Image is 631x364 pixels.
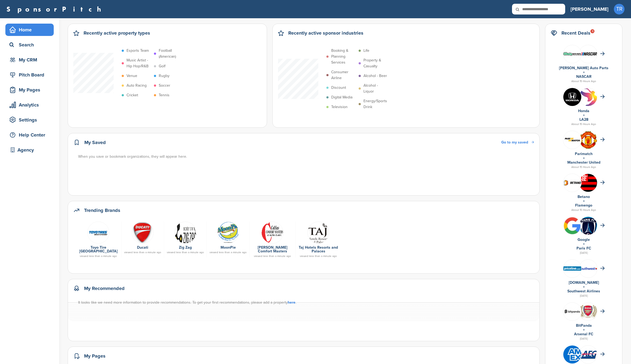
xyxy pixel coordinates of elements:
a: Sp zigzag [167,222,204,243]
a: Home [5,24,54,36]
h2: My Pages [84,352,106,360]
p: Football (American) [159,48,183,60]
div: Settings [8,115,54,125]
div: Help Center [8,130,54,140]
a: + [583,285,585,289]
div: Pitch Board [8,70,54,80]
p: Alcohol - Liquor [363,83,388,94]
img: Southwest airlines logo 2014.svg [579,267,597,270]
div: viewed less than a minute ago [298,255,338,258]
div: About 15 Hours Ago [551,165,617,170]
a: Honda [578,109,589,113]
a: Go to my saved [501,139,534,145]
a: Analytics [5,99,54,111]
a: + [583,70,585,75]
p: Consumer Airline [331,69,356,81]
img: Data [87,222,109,244]
a: Zig Zag [179,245,192,250]
a: Data [78,222,118,243]
img: Data?1415807839 [579,174,597,196]
a: Manchester United [567,160,600,165]
a: [PERSON_NAME] Auto Parts [559,66,608,70]
p: Soccer [159,83,170,89]
div: [DATE] [551,251,617,255]
h2: Recently active sponsor industries [288,29,363,37]
p: Digital Media [331,94,352,100]
img: Sp zigzag [174,222,196,244]
span: TR [614,4,625,14]
div: [DATE] [551,293,617,298]
img: Screen shot 2018 07 10 at 12.33.29 pm [563,137,581,143]
img: La 2028 olympics logo [579,88,597,120]
h2: My Recommended [84,285,125,292]
img: Open uri20141112 64162 1lb1st5?1415809441 [579,131,597,149]
a: Open uri20141112 50798 116u63g [124,222,161,243]
img: Amex logo [563,345,581,363]
p: Golf [159,63,165,69]
div: Agency [8,145,54,155]
img: 7569886e 0a8b 4460 bc64 d028672dde70 [579,52,597,56]
div: [DATE] [551,336,617,341]
a: My CRM [5,54,54,66]
p: Auto Racing [127,83,147,89]
a: Search [5,39,54,51]
img: Open uri20141112 50798 116u63g [132,222,154,244]
a: Google [578,237,590,242]
a: Help Center [5,129,54,141]
a: here [288,300,295,305]
img: Open uri20141112 64162 vhlk61?1415807597 [579,305,597,318]
div: Home [8,25,54,35]
p: Cricket [127,92,138,98]
a: Ccmasters [252,222,293,243]
a: NASCAR [576,74,592,79]
a: SponsorPitch [6,6,104,13]
div: viewed less than a minute ago [78,255,118,258]
p: Television [331,104,348,110]
div: My Pages [8,85,54,95]
div: Analytics [8,100,54,110]
h2: Recent Deals [561,29,590,37]
div: About 15 Hours Ago [551,79,617,84]
a: BitPanda [576,323,592,328]
p: Discount [331,85,346,91]
a: Open uri20141112 50798 1gvfkw2 [298,222,338,243]
a: MoonPie [221,245,236,250]
div: My CRM [8,55,54,65]
p: Music Artist - Hip Hop/R&B [127,57,151,69]
img: Open uri20141112 64162 1t4610c?1415809572 [579,350,597,359]
a: LA28 [579,117,588,122]
a: Taj Hotels Resorts and Palaces [299,245,338,253]
a: [PERSON_NAME] [571,3,608,15]
div: viewed less than a minute ago [210,251,247,254]
p: Tennis [159,92,170,98]
div: viewed less than a minute ago [124,251,161,254]
h3: [PERSON_NAME] [571,5,608,13]
img: Bitpanda7084 [563,305,581,318]
p: Property & Casualty [363,57,388,69]
a: Arsenal FC [574,332,593,336]
div: viewed less than a minute ago [167,251,204,254]
a: + [583,328,585,332]
a: [PERSON_NAME] Comfort Masters [258,245,287,253]
img: Open uri20141112 50798 m4657p [217,222,239,244]
p: Energy/Sports Drink [363,98,388,110]
a: Open uri20141112 50798 m4657p [210,222,247,243]
a: Agency [5,144,54,156]
a: Toyo Tire [GEOGRAPHIC_DATA] [79,245,118,253]
img: Data [563,266,581,271]
a: Paris FC [576,246,591,251]
p: Venue [127,73,137,79]
h2: Recently active property types [84,29,150,37]
h2: Trending Brands [84,207,120,214]
img: Bwupxdxo 400x400 [563,217,581,235]
a: Ducati [137,245,148,250]
a: Settings [5,114,54,126]
a: Betano [578,194,590,199]
p: Life [363,48,369,54]
a: + [583,242,585,246]
img: Ccmasters [261,222,283,244]
h2: My Saved [84,139,106,146]
span: Go to my saved [501,140,528,145]
p: Alcohol - Beer [363,73,387,79]
p: Rugby [159,73,170,79]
